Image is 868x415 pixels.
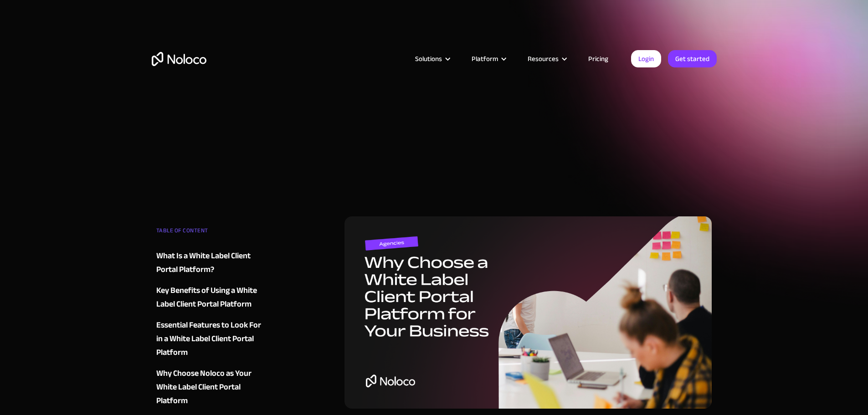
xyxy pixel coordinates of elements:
[528,53,559,65] div: Resources
[156,249,267,277] a: What Is a White Label Client Portal Platform?
[415,53,442,65] div: Solutions
[631,50,661,67] a: Login
[404,53,460,65] div: Solutions
[472,53,498,65] div: Platform
[344,216,712,409] img: Why Choose a White Label Client Portal Platform for Your Business
[156,224,267,242] div: TABLE OF CONTENT
[152,52,206,66] a: home
[156,284,267,311] a: Key Benefits of Using a White Label Client Portal Platform
[516,53,577,65] div: Resources
[668,50,717,67] a: Get started
[460,53,516,65] div: Platform
[577,53,620,65] a: Pricing
[156,318,267,359] a: Essential Features to Look For in a White Label Client Portal Platform
[156,367,267,408] a: Why Choose Noloco as Your White Label Client Portal Platform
